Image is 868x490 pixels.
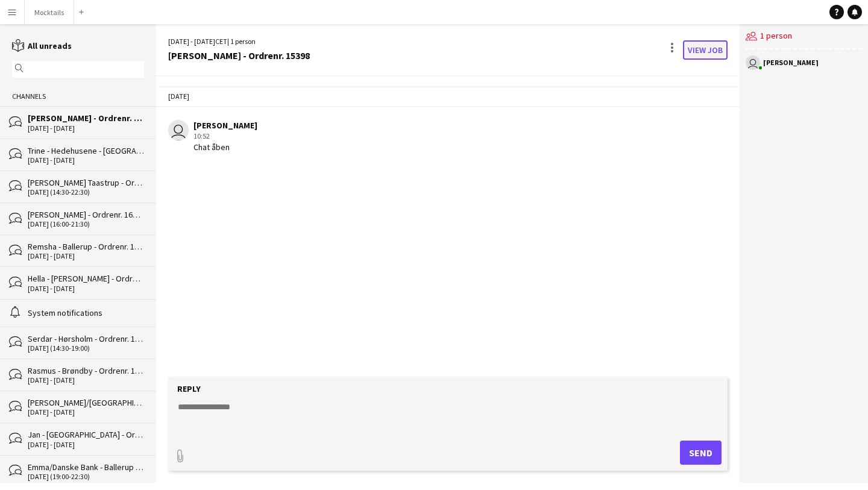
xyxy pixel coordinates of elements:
[12,40,72,51] a: All unreads
[683,40,728,60] a: View Job
[25,1,74,24] button: Mocktails
[156,86,740,107] div: [DATE]
[28,156,144,165] div: [DATE] - [DATE]
[28,177,144,188] div: [PERSON_NAME] Taastrup - Ordrenr. 16485
[28,333,144,344] div: Serdar - Hørsholm - Ordrenr. 16596
[193,131,257,142] div: 10:52
[28,307,144,318] div: System notifications
[177,383,201,394] label: Reply
[28,429,144,440] div: Jan - [GEOGRAPHIC_DATA] - Ordrenr. 16581
[28,209,144,220] div: [PERSON_NAME] - Ordrenr. 16652
[28,462,144,473] div: Emma/Danske Bank - Ballerup - Ordrenr. 16111
[28,408,144,416] div: [DATE] - [DATE]
[746,24,862,49] div: 1 person
[168,50,310,61] div: [PERSON_NAME] - Ordrenr. 15398
[28,252,144,260] div: [DATE] - [DATE]
[28,113,144,124] div: [PERSON_NAME] - Ordrenr. 15398
[193,142,257,152] div: Chat åben
[763,59,819,66] div: [PERSON_NAME]
[28,145,144,156] div: Trine - Hedehusene - [GEOGRAPHIC_DATA] 16186
[168,36,310,47] div: [DATE] - [DATE] | 1 person
[28,344,144,353] div: [DATE] (14:30-19:00)
[28,441,144,449] div: [DATE] - [DATE]
[28,365,144,376] div: Rasmus - Brøndby - Ordrenr. 16582
[28,273,144,284] div: Hella - [PERSON_NAME] - Ordrenr. 16484
[28,220,144,228] div: [DATE] (16:00-21:30)
[28,188,144,196] div: [DATE] (14:30-22:30)
[215,37,227,46] span: CET
[28,284,144,293] div: [DATE] - [DATE]
[28,241,144,252] div: Remsha - Ballerup - Ordrenr. 16651
[28,376,144,385] div: [DATE] - [DATE]
[680,441,722,465] button: Send
[28,473,144,481] div: [DATE] (19:00-22:30)
[28,397,144,408] div: [PERSON_NAME]/[GEOGRAPHIC_DATA] - [GEOGRAPHIC_DATA] - [GEOGRAPHIC_DATA] 16584
[193,120,257,131] div: [PERSON_NAME]
[28,124,144,133] div: [DATE] - [DATE]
